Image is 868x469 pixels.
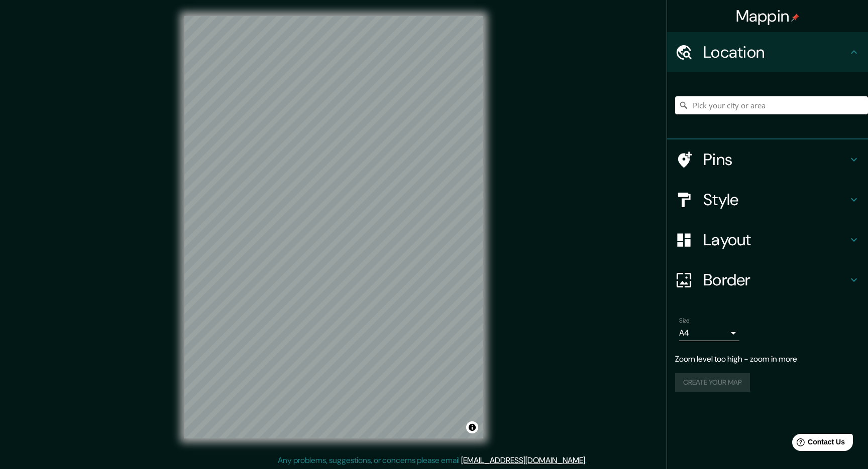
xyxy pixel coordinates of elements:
p: Zoom level too high - zoom in more [675,353,860,365]
img: pin-icon.png [791,14,799,22]
label: Size [679,317,690,325]
p: Any problems, suggestions, or concerns please email . [278,454,587,466]
a: [EMAIL_ADDRESS][DOMAIN_NAME] [461,455,585,465]
h4: Border [703,270,848,290]
h4: Pins [703,149,848,170]
div: Layout [667,220,868,260]
button: Toggle attribution [466,421,478,433]
div: Border [667,260,868,300]
div: Style [667,180,868,220]
div: Pins [667,139,868,180]
h4: Mappin [736,6,800,26]
h4: Layout [703,230,848,250]
div: . [588,454,590,466]
div: . [587,454,588,466]
h4: Style [703,190,848,210]
h4: Location [703,42,848,62]
input: Pick your city or area [675,96,868,114]
iframe: Help widget launcher [779,430,857,458]
div: A4 [679,325,739,341]
div: Location [667,32,868,72]
canvas: Map [184,16,483,438]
